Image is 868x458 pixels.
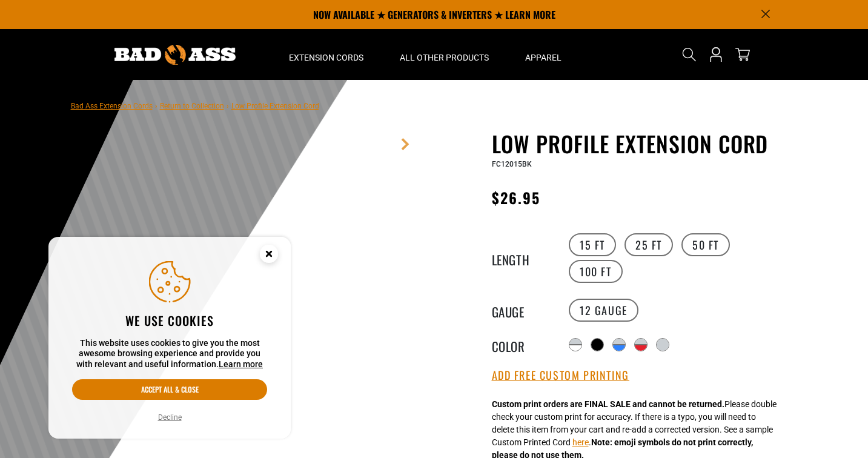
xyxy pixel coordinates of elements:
[525,52,562,63] span: Apparel
[154,411,185,423] button: Decline
[492,337,552,353] legend: Color
[569,260,623,283] label: 100 FT
[72,338,267,370] p: This website uses cookies to give you the most awesome browsing experience and provide you with r...
[507,29,580,80] summary: Apparel
[492,187,540,208] span: $26.95
[271,29,382,80] summary: Extension Cords
[492,399,724,409] strong: Custom print orders are FINAL SALE and cannot be returned.
[681,233,730,256] label: 50 FT
[492,369,629,382] button: Add Free Custom Printing
[624,233,673,256] label: 25 FT
[231,102,319,110] span: Low Profile Extension Cord
[219,359,263,369] a: Learn more
[492,250,552,266] legend: Length
[572,436,589,449] button: here
[71,102,153,110] a: Bad Ass Extension Cords
[155,102,157,110] span: ›
[48,237,291,439] aside: Cookie Consent
[569,299,638,322] label: 12 Gauge
[160,102,224,110] a: Return to Collection
[114,45,236,65] img: Bad Ass Extension Cords
[289,52,363,63] span: Extension Cords
[227,102,229,110] span: ›
[569,233,616,256] label: 15 FT
[680,45,699,64] summary: Search
[382,29,507,80] summary: All Other Products
[492,302,552,318] legend: Gauge
[72,379,267,400] button: Accept all & close
[71,98,319,113] nav: breadcrumbs
[72,313,267,328] h2: We use cookies
[400,52,489,63] span: All Other Products
[492,131,789,156] h1: Low Profile Extension Cord
[492,160,532,168] span: FC12015BK
[399,138,411,150] a: Next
